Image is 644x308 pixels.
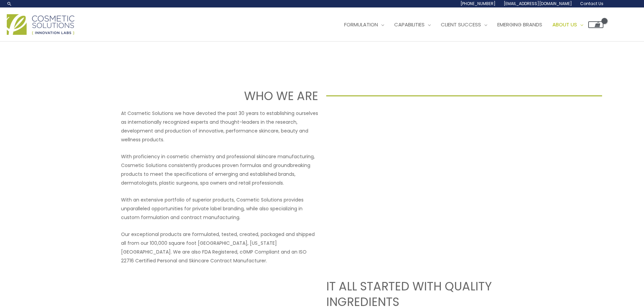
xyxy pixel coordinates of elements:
[547,15,588,35] a: About Us
[121,195,318,222] p: With an extensive portfolio of superior products, Cosmetic Solutions provides unparalleled opport...
[552,21,577,28] span: About Us
[460,1,496,6] span: [PHONE_NUMBER]
[339,15,389,35] a: Formulation
[588,21,603,28] a: View Shopping Cart, empty
[121,230,318,265] p: Our exceptional products are formulated, tested, created, packaged and shipped all from our 100,0...
[7,14,74,35] img: Cosmetic Solutions Logo
[7,1,12,6] a: Search icon link
[334,15,603,35] nav: Site Navigation
[394,21,425,28] span: Capabilities
[497,21,542,28] span: Emerging Brands
[42,88,318,104] h1: WHO WE ARE
[326,109,523,220] iframe: Get to know Cosmetic Solutions Private Label Skin Care
[441,21,481,28] span: Client Success
[121,109,318,144] p: At Cosmetic Solutions we have devoted the past 30 years to establishing ourselves as internationa...
[504,1,572,6] span: [EMAIL_ADDRESS][DOMAIN_NAME]
[436,15,492,35] a: Client Success
[121,152,318,187] p: With proficiency in cosmetic chemistry and professional skincare manufacturing, Cosmetic Solution...
[580,1,603,6] span: Contact Us
[344,21,378,28] span: Formulation
[389,15,436,35] a: Capabilities
[492,15,547,35] a: Emerging Brands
